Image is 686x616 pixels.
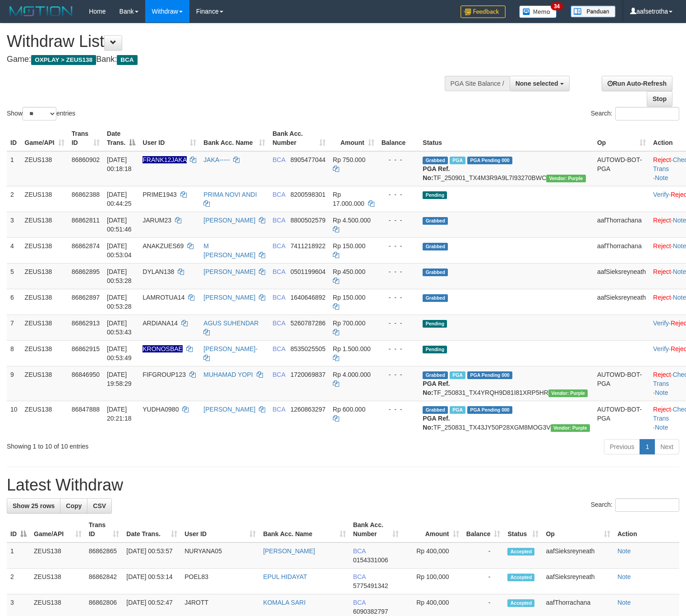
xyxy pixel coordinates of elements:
[640,439,655,454] a: 1
[615,107,679,120] input: Search:
[181,569,259,594] td: POEL83
[7,125,21,151] th: ID
[591,498,679,512] label: Search:
[103,125,139,151] th: Date Trans.: activate to sort column descending
[450,406,465,414] span: Marked by aafnoeunsreypich
[290,345,326,352] span: Copy 8535025505 to clipboard
[507,548,534,556] span: Accepted
[353,573,366,580] span: BCA
[653,191,669,198] a: Verify
[290,371,326,378] span: Copy 1720069837 to clipboard
[423,380,450,396] b: PGA Ref. No:
[290,217,326,224] span: Copy 8800502579 to clipboard
[591,107,679,120] label: Search:
[272,156,285,163] span: BCA
[546,175,585,182] span: Vendor URL: https://trx4.1velocity.biz
[353,582,388,589] span: Copy 5775491342 to clipboard
[7,340,21,366] td: 8
[333,320,365,327] span: Rp 700.000
[419,125,594,151] th: Status
[594,237,649,263] td: aafThorrachana
[594,289,649,315] td: aafSieksreyneath
[382,370,416,379] div: - - -
[423,191,447,199] span: Pending
[507,599,534,607] span: Accepted
[7,5,75,18] img: MOTION_logo.png
[30,517,85,542] th: Game/API: activate to sort column ascending
[203,268,255,275] a: [PERSON_NAME]
[423,217,448,225] span: Grabbed
[382,155,416,164] div: - - -
[72,191,100,198] span: 86862388
[551,424,590,432] span: Vendor URL: https://trx4.1velocity.biz
[653,294,671,301] a: Reject
[60,498,87,514] a: Copy
[272,294,285,301] span: BCA
[7,107,75,120] label: Show entries
[290,156,326,163] span: Copy 8905477044 to clipboard
[653,371,671,378] a: Reject
[203,242,255,259] a: M [PERSON_NAME]
[107,406,132,422] span: [DATE] 20:21:18
[571,5,616,18] img: panduan.png
[263,599,305,606] a: KOMALA SARI
[382,190,416,199] div: - - -
[594,212,649,237] td: aafThorrachana
[290,406,326,413] span: Copy 1260863297 to clipboard
[604,439,640,454] a: Previous
[143,371,186,378] span: FIFGROUP123
[107,156,132,172] span: [DATE] 00:18:18
[21,151,68,186] td: ZEUS138
[139,125,200,151] th: User ID: activate to sort column ascending
[143,191,176,198] span: PRIME1943
[423,269,448,276] span: Grabbed
[445,76,510,91] div: PGA Site Balance /
[203,345,258,352] a: [PERSON_NAME]-
[617,573,631,580] a: Note
[382,319,416,328] div: - - -
[21,315,68,340] td: ZEUS138
[423,294,448,302] span: Grabbed
[13,502,55,509] span: Show 25 rows
[203,406,255,413] a: [PERSON_NAME]
[107,294,132,310] span: [DATE] 00:53:28
[7,438,279,451] div: Showing 1 to 10 of 10 entries
[329,125,378,151] th: Amount: activate to sort column ascending
[463,542,504,569] td: -
[107,191,132,207] span: [DATE] 00:44:25
[333,406,365,413] span: Rp 600.000
[653,242,671,250] a: Reject
[117,55,137,65] span: BCA
[290,268,326,275] span: Copy 0501199604 to clipboard
[7,498,60,514] a: Show 25 rows
[21,340,68,366] td: ZEUS138
[333,294,365,301] span: Rp 150.000
[72,156,100,163] span: 86860902
[333,268,365,275] span: Rp 450.000
[85,517,123,542] th: Trans ID: activate to sort column ascending
[7,186,21,212] td: 2
[7,32,448,51] h1: Withdraw List
[594,263,649,289] td: aafSieksreyneath
[7,263,21,289] td: 5
[542,517,613,542] th: Op: activate to sort column ascending
[72,406,100,413] span: 86847888
[272,217,285,224] span: BCA
[123,542,181,569] td: [DATE] 00:53:57
[519,5,557,18] img: Button%20Memo.svg
[7,366,21,401] td: 9
[504,517,542,542] th: Status: activate to sort column ascending
[333,371,371,378] span: Rp 4.000.000
[107,371,132,387] span: [DATE] 19:58:29
[423,371,448,379] span: Grabbed
[463,517,504,542] th: Balance: activate to sort column ascending
[290,320,326,327] span: Copy 5260787286 to clipboard
[21,263,68,289] td: ZEUS138
[419,366,594,401] td: TF_250831_TX4YRQH9D81I81XRP5HR
[143,268,174,275] span: DYLAN138
[72,217,100,224] span: 86862811
[460,5,506,18] img: Feedback.jpg
[7,542,30,569] td: 1
[72,242,100,250] span: 86862874
[654,439,679,454] a: Next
